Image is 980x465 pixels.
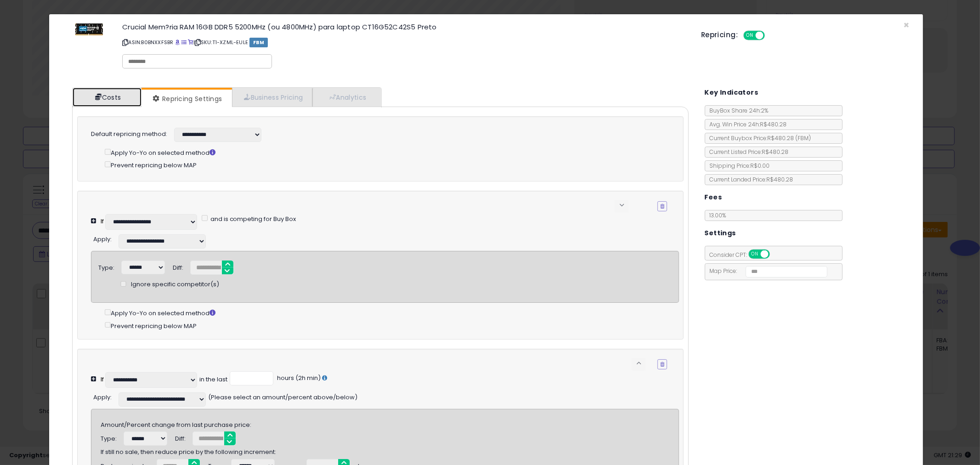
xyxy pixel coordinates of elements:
[98,261,114,272] div: Type:
[232,88,312,107] a: Business Pricing
[209,215,296,223] span: and is competing for Buy Box
[744,32,756,40] span: ON
[101,417,251,429] span: Amount/Percent change from last purchase price:
[705,267,828,275] span: Map Price:
[122,35,687,50] p: ASIN: B0BNXXFSBR | SKU: T1-XZML-EULE
[705,120,787,128] span: Avg. Win Price 24h: R$480.28
[188,39,193,46] a: Your listing only
[122,23,687,30] h3: Crucial Mem?ria RAM 16GB DDR5 5200MHz (ou 4800MHz) para laptop CT16G52C42S5 Preto
[105,159,667,170] div: Prevent repricing below MAP
[617,201,626,210] span: keyboard_arrow_down
[705,87,759,98] h5: Key Indicators
[705,251,782,259] span: Consider CPT:
[660,362,664,367] i: Remove Condition
[131,280,219,289] span: Ignore specific competitor(s)
[312,88,380,107] a: Analytics
[705,148,789,156] span: Current Listed Price: R$480.28
[93,390,112,402] div: :
[710,211,726,219] span: 13.00 %
[91,130,167,139] label: Default repricing method:
[705,192,722,203] h5: Fees
[705,134,811,142] span: Current Buybox Price:
[660,204,664,209] i: Remove Condition
[903,18,909,32] span: ×
[73,88,142,107] a: Costs
[796,134,811,142] span: ( FBM )
[199,375,227,384] div: in the last
[175,39,180,46] a: BuyBox page
[93,235,110,244] span: Apply
[105,320,679,330] div: Prevent repricing below MAP
[105,147,667,157] div: Apply Yo-Yo on selected method
[101,444,276,456] span: If still no sale, then reduce price by the following increment:
[249,38,268,47] span: FBM
[175,431,186,443] div: Diff:
[705,176,793,183] span: Current Landed Price: R$480.28
[93,232,112,244] div: :
[173,261,183,272] div: Diff:
[764,32,778,40] span: OFF
[705,107,769,114] span: BuyBox Share 24h: 2%
[93,393,110,402] span: Apply
[276,374,321,382] span: hours (2h min)
[768,250,783,258] span: OFF
[105,307,679,318] div: Apply Yo-Yo on selected method
[701,31,738,39] h5: Repricing:
[705,162,770,170] span: Shipping Price: R$0.00
[208,390,357,402] span: (Please select an amount/percent above/below)
[101,431,117,443] div: Type:
[768,134,811,142] span: R$480.28
[634,359,643,368] span: keyboard_arrow_up
[705,227,736,239] h5: Settings
[749,250,761,258] span: ON
[181,39,187,46] a: All offer listings
[142,90,232,108] a: Repricing Settings
[75,23,103,35] img: 41eHhCju9iL._SL60_.jpg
